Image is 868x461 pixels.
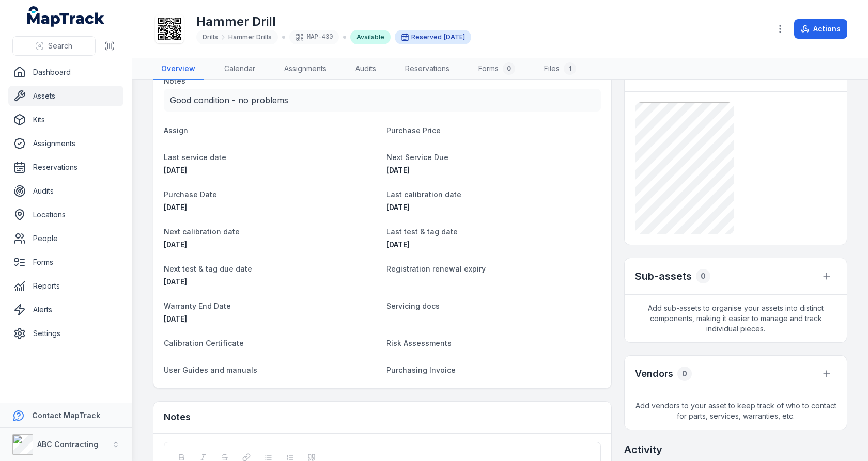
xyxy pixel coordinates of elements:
[8,62,123,83] a: Dashboard
[8,86,123,106] a: Assets
[164,339,244,347] span: Calibration Certificate
[164,153,226,162] span: Last service date
[625,392,847,430] span: Add vendors to your asset to keep track of who to contact for parts, services, warranties, etc.
[386,240,410,249] span: [DATE]
[164,126,188,135] span: Assign
[203,33,218,41] span: Drills
[386,166,410,174] span: [DATE]
[12,36,96,56] button: Search
[386,264,486,273] span: Registration renewal expiry
[386,190,461,199] span: Last calibration date
[32,411,100,420] strong: Contact MapTrack
[170,93,595,107] p: Good condition - no problems
[386,153,448,162] span: Next Service Due
[386,339,452,347] span: Risk Assessments
[164,410,191,424] h3: Notes
[444,33,465,41] time: 14/05/2025, 12:00:00 am
[164,314,187,323] time: 23/11/2027, 11:00:00 am
[8,252,123,273] a: Forms
[216,58,263,80] a: Calendar
[677,367,692,381] div: 0
[8,323,123,344] a: Settings
[444,33,465,41] span: [DATE]
[27,6,105,27] a: MapTrack
[164,264,252,273] span: Next test & tag due date
[164,277,187,286] span: [DATE]
[386,227,458,236] span: Last test & tag date
[164,227,240,236] span: Next calibration date
[48,41,72,51] span: Search
[386,203,410,212] span: [DATE]
[164,240,187,249] span: [DATE]
[8,157,123,178] a: Reservations
[470,58,523,80] a: Forms0
[625,295,847,342] span: Add sub-assets to organise your assets into distinct components, making it easier to manage and t...
[164,314,187,323] span: [DATE]
[386,126,441,135] span: Purchase Price
[8,133,123,154] a: Assignments
[696,269,710,283] div: 0
[164,365,257,374] span: User Guides and manuals
[164,76,185,85] span: Notes
[8,109,123,130] a: Kits
[164,166,187,174] span: [DATE]
[276,58,335,80] a: Assignments
[386,166,410,174] time: 29/12/2025, 11:00:00 am
[8,299,123,320] a: Alerts
[635,269,692,283] h2: Sub-assets
[386,301,440,310] span: Servicing docs
[228,33,272,41] span: Hammer Drills
[564,62,576,75] div: 1
[8,276,123,296] a: Reports
[164,203,187,212] span: [DATE]
[164,277,187,286] time: 29/07/2025, 10:00:00 am
[397,58,458,80] a: Reservations
[386,240,410,249] time: 29/01/2025, 11:00:00 am
[395,30,471,44] div: Reserved
[635,367,673,381] h3: Vendors
[153,58,204,80] a: Overview
[164,240,187,249] time: 29/07/2025, 10:00:00 am
[386,365,456,374] span: Purchasing Invoice
[386,203,410,212] time: 29/01/2025, 11:00:00 am
[503,62,515,75] div: 0
[8,228,123,249] a: People
[8,204,123,225] a: Locations
[794,19,847,39] button: Actions
[196,13,471,30] h1: Hammer Drill
[164,190,217,199] span: Purchase Date
[8,181,123,201] a: Audits
[164,301,231,310] span: Warranty End Date
[536,58,584,80] a: Files1
[350,30,391,44] div: Available
[624,442,662,457] h2: Activity
[164,166,187,174] time: 29/12/2024, 11:00:00 am
[37,440,98,449] strong: ABC Contracting
[347,58,384,80] a: Audits
[289,30,339,44] div: MAP-430
[164,203,187,212] time: 23/11/2024, 11:00:00 am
